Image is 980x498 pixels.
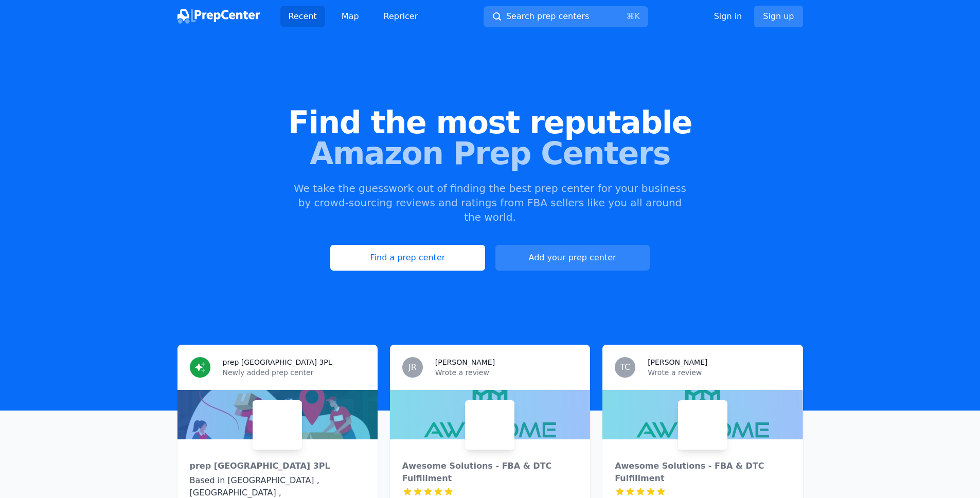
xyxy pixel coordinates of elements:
[626,11,634,21] kbd: ⌘
[190,460,365,472] div: prep [GEOGRAPHIC_DATA] 3PL
[408,363,417,371] span: JR
[177,9,260,24] img: PrepCenter
[280,6,325,27] a: Recent
[255,402,300,448] img: prep saudi arabia 3PL
[330,245,485,271] a: Find a prep center
[634,11,640,21] kbd: K
[16,138,964,169] span: Amazon Prep Centers
[484,6,648,27] button: Search prep centers⌘K
[402,460,578,485] div: Awesome Solutions - FBA & DTC Fulfillment
[506,10,589,23] span: Search prep centers
[495,245,650,271] a: Add your prep center
[714,10,742,23] a: Sign in
[333,6,367,27] a: Map
[680,402,725,448] img: Awesome Solutions - FBA & DTC Fulfillment
[754,6,803,27] a: Sign up
[648,357,707,367] h3: [PERSON_NAME]
[615,460,790,485] div: Awesome Solutions - FBA & DTC Fulfillment
[376,6,426,27] a: Repricer
[620,363,630,371] span: TC
[293,181,688,224] p: We take the guesswork out of finding the best prep center for your business by crowd-sourcing rev...
[648,367,790,378] p: Wrote a review
[223,367,365,378] p: Newly added prep center
[467,402,512,448] img: Awesome Solutions - FBA & DTC Fulfillment
[16,107,964,138] span: Find the most reputable
[435,357,495,367] h3: [PERSON_NAME]
[435,367,578,378] p: Wrote a review
[223,357,332,367] h3: prep [GEOGRAPHIC_DATA] 3PL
